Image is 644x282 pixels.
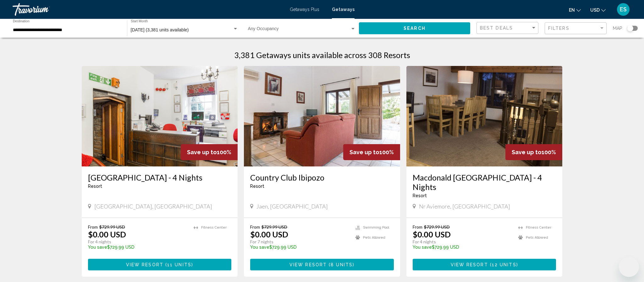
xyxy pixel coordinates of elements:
[250,173,394,182] a: Country Club Ibipozo
[256,203,328,210] span: Jaen, [GEOGRAPHIC_DATA]
[590,5,606,14] button: Change currency
[505,144,562,160] div: 100%
[290,7,319,12] a: Getaways Plus
[250,245,349,250] p: $729.99 USD
[350,149,379,155] span: Save up to
[201,225,227,230] span: Fitness Center
[413,173,556,192] a: Macdonald [GEOGRAPHIC_DATA] - 4 Nights
[289,262,327,267] span: View Resort
[404,26,426,31] span: Search
[88,259,232,270] button: View Resort(11 units)
[526,236,548,240] span: Pets Allowed
[343,144,400,160] div: 100%
[331,262,353,267] span: 8 units
[88,230,126,239] p: $0.00 USD
[131,27,189,32] span: [DATE] (3,381 units available)
[359,22,470,34] button: Search
[88,173,232,182] a: [GEOGRAPHIC_DATA] - 4 Nights
[413,259,556,270] button: View Resort(12 units)
[419,203,510,210] span: Nr Aviemore, [GEOGRAPHIC_DATA]
[615,3,631,16] button: User Menu
[244,66,400,166] img: D792I01X.jpg
[424,224,450,230] span: $729.99 USD
[163,262,193,267] span: ( )
[492,262,516,267] span: 12 units
[250,239,349,245] p: For 7 nights
[569,8,575,13] span: en
[126,262,163,267] span: View Resort
[413,239,512,245] p: For 4 nights
[327,262,355,267] span: ( )
[480,25,513,30] span: Best Deals
[250,230,288,239] p: $0.00 USD
[480,25,537,31] mat-select: Sort by
[88,245,107,250] span: You save
[88,184,102,189] span: Resort
[613,24,622,33] span: Map
[526,225,551,230] span: Fitness Center
[82,66,238,166] img: 4128O01X.jpg
[88,245,188,250] p: $729.99 USD
[451,262,488,267] span: View Resort
[363,225,389,230] span: Swimming Pool
[13,3,283,16] a: Travorium
[88,224,98,230] span: From
[363,236,385,240] span: Pets Allowed
[250,184,264,189] span: Resort
[590,8,600,13] span: USD
[548,26,570,31] span: Filters
[234,50,410,60] h1: 3,381 Getaways units available across 308 Resorts
[413,230,451,239] p: $0.00 USD
[619,257,639,277] iframe: Button to launch messaging window
[620,6,627,13] span: ES
[488,262,518,267] span: ( )
[250,224,260,230] span: From
[512,149,542,155] span: Save up to
[261,224,287,230] span: $729.99 USD
[569,5,581,14] button: Change language
[332,7,355,12] a: Getaways
[413,245,432,250] span: You save
[187,149,217,155] span: Save up to
[545,22,607,35] button: Filter
[406,66,563,166] img: 1848I01X.jpg
[94,203,212,210] span: [GEOGRAPHIC_DATA], [GEOGRAPHIC_DATA]
[413,193,427,198] span: Resort
[88,239,188,245] p: For 4 nights
[99,224,125,230] span: $729.99 USD
[413,224,422,230] span: From
[250,259,394,270] button: View Resort(8 units)
[250,245,269,250] span: You save
[413,245,512,250] p: $729.99 USD
[167,262,191,267] span: 11 units
[181,144,238,160] div: 100%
